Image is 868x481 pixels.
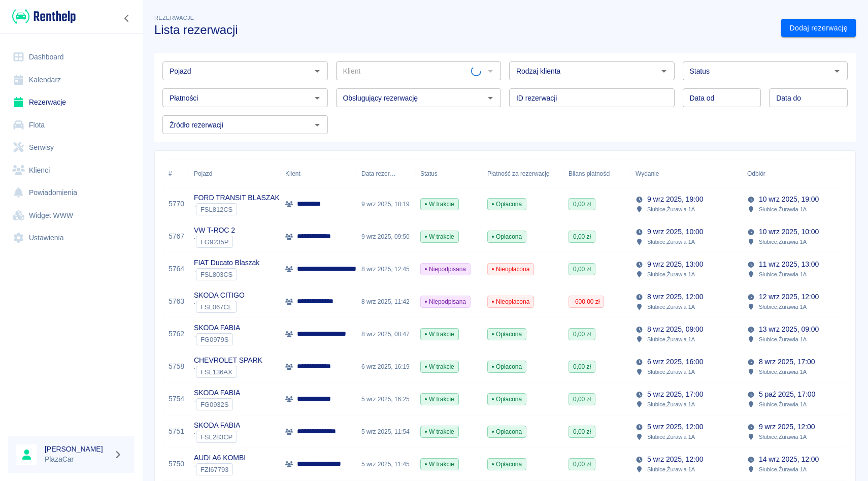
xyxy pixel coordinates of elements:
[569,362,595,371] span: 0,00 zł
[154,15,194,21] span: Rezerwacje
[356,318,415,350] div: 8 wrz 2025, 08:47
[194,203,280,215] div: `
[830,64,844,78] button: Otwórz
[647,205,695,214] p: Słubice , Żurawia 1A
[488,297,533,306] span: Nieopłacona
[310,64,324,78] button: Otwórz
[647,270,695,279] p: Słubice , Żurawia 1A
[8,46,135,69] a: Dashboard
[8,159,135,182] a: Klienci
[356,383,415,415] div: 5 wrz 2025, 16:25
[189,159,280,188] div: Pojazd
[194,258,259,268] p: FIAT Ducato Blaszak
[8,204,135,227] a: Widget WWW
[759,205,807,214] p: Słubice , Żurawia 1A
[569,460,595,469] span: 0,00 zł
[759,400,807,409] p: Słubice , Żurawia 1A
[169,264,184,274] a: 5764
[488,460,526,469] span: Opłacona
[196,466,232,473] span: FZI67793
[8,69,135,91] a: Kalendarz
[8,136,135,159] a: Serwisy
[781,19,856,38] a: Dodaj rezerwację
[636,159,659,188] div: Wydanie
[8,181,135,204] a: Powiadomienia
[196,401,232,408] span: FG0932S
[396,167,410,181] button: Sort
[194,159,212,188] div: Pojazd
[169,199,184,209] a: 5770
[169,329,184,339] a: 5762
[356,188,415,220] div: 9 wrz 2025, 18:19
[759,357,815,367] p: 8 wrz 2025, 17:00
[356,415,415,448] div: 5 wrz 2025, 11:54
[647,357,703,367] p: 6 wrz 2025, 16:00
[647,454,703,465] p: 5 wrz 2025, 12:00
[488,330,526,339] span: Opłacona
[196,433,237,441] span: FSL283CP
[647,237,695,246] p: Słubice , Żurawia 1A
[759,367,807,376] p: Słubice , Żurawia 1A
[759,270,807,279] p: Słubice , Żurawia 1A
[356,159,415,188] div: Data rezerwacji
[569,159,611,188] div: Bilans płatności
[488,427,526,436] span: Opłacona
[194,290,245,301] p: SKODA CITIGO
[154,23,773,37] h3: Lista rezerwacji
[194,268,259,280] div: `
[421,395,458,404] span: W trakcie
[421,232,458,241] span: W trakcie
[759,302,807,311] p: Słubice , Żurawia 1A
[415,159,482,188] div: Status
[647,324,703,335] p: 8 wrz 2025, 09:00
[483,91,497,105] button: Otwórz
[194,225,235,236] p: VW T-ROC 2
[196,336,232,343] span: FG0979S
[683,88,761,107] input: DD.MM.YYYY
[421,427,458,436] span: W trakcie
[45,444,110,454] h6: [PERSON_NAME]
[647,259,703,270] p: 9 wrz 2025, 13:00
[759,227,819,237] p: 10 wrz 2025, 10:00
[196,206,237,213] span: FSL812CS
[194,193,280,203] p: FORD TRANSIT BLASZAK
[194,301,245,313] div: `
[280,159,356,188] div: Klient
[163,159,189,188] div: #
[8,8,76,25] a: Renthelp logo
[194,355,262,366] p: CHEVROLET SPARK
[196,368,237,376] span: FSL136AX
[169,426,184,437] a: 5751
[169,296,184,307] a: 5763
[194,463,246,475] div: `
[421,297,470,306] span: Niepodpisana
[569,200,595,209] span: 0,00 zł
[194,388,240,398] p: SKODA FABIA
[488,200,526,209] span: Opłacona
[421,362,458,371] span: W trakcie
[119,12,135,25] button: Zwiń nawigację
[765,167,780,181] button: Sort
[647,432,695,441] p: Słubice , Żurawia 1A
[759,335,807,344] p: Słubice , Żurawia 1A
[759,454,819,465] p: 14 wrz 2025, 12:00
[647,422,703,432] p: 5 wrz 2025, 12:00
[169,361,184,372] a: 5758
[647,367,695,376] p: Słubice , Żurawia 1A
[647,465,695,474] p: Słubice , Żurawia 1A
[194,431,240,443] div: `
[630,159,742,188] div: Wydanie
[657,64,671,78] button: Otwórz
[421,330,458,339] span: W trakcie
[569,395,595,404] span: 0,00 zł
[647,194,703,205] p: 9 wrz 2025, 19:00
[356,220,415,253] div: 9 wrz 2025, 09:50
[285,159,301,188] div: Klient
[194,323,240,333] p: SKODA FABIA
[569,232,595,241] span: 0,00 zł
[488,362,526,371] span: Opłacona
[196,271,237,278] span: FSL803CS
[421,200,458,209] span: W trakcie
[8,91,135,114] a: Rezerwacje
[563,159,630,188] div: Bilans płatności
